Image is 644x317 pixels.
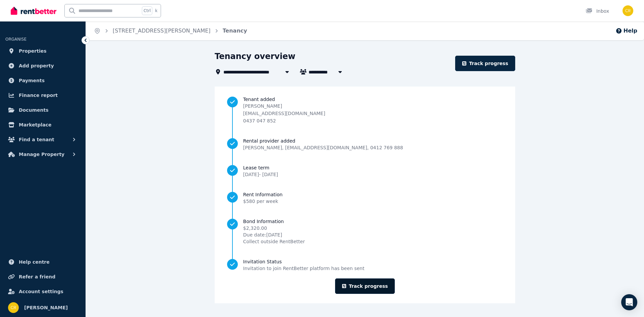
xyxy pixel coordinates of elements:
span: Invitation Status [243,258,365,265]
a: [STREET_ADDRESS][PERSON_NAME] [113,28,211,34]
a: Refer a friend [5,270,80,283]
span: Rent Information [243,191,283,198]
a: Lease term[DATE]- [DATE] [227,164,503,178]
img: Chris Reid [623,5,633,16]
div: Open Intercom Messenger [621,294,637,310]
a: Payments [5,74,80,87]
a: Rent Information$580 per week [227,191,503,205]
span: Payments [19,76,45,85]
a: Documents [5,103,80,117]
button: Manage Property [5,148,80,161]
span: Lease term [243,164,278,171]
span: Collect outside RentBetter [243,238,305,245]
span: Invitation to join RentBetter platform has been sent [243,265,365,272]
span: Tenant added [243,96,503,103]
span: [PERSON_NAME] [24,304,68,312]
a: Finance report [5,89,80,102]
a: Track progress [455,56,515,71]
span: Due date: [DATE] [243,231,305,238]
span: Documents [19,106,49,114]
h1: Tenancy overview [215,51,296,62]
span: Rental provider added [243,138,403,144]
span: [PERSON_NAME] , [EMAIL_ADDRESS][DOMAIN_NAME] , 0412 769 888 [243,144,403,151]
a: Add property [5,59,80,72]
span: $580 per week [243,199,278,204]
img: Chris Reid [8,302,19,313]
span: Manage Property [19,150,64,158]
img: RentBetter [11,6,56,16]
a: Track progress [335,278,395,294]
span: Ctrl [142,6,152,15]
a: Rental provider added[PERSON_NAME], [EMAIL_ADDRESS][DOMAIN_NAME], 0412 769 888 [227,138,503,151]
a: Help centre [5,255,80,269]
button: Help [615,27,637,35]
span: [DATE] - [DATE] [243,172,278,177]
span: Add property [19,62,54,70]
span: k [155,8,157,13]
span: Finance report [19,91,58,99]
a: Tenant added[PERSON_NAME][EMAIL_ADDRESS][DOMAIN_NAME]0437 047 852 [227,96,503,124]
span: Find a tenant [19,136,54,144]
span: Properties [19,47,47,55]
p: [PERSON_NAME] [243,103,325,109]
a: Bond Information$2,320.00Due date:[DATE]Collect outside RentBetter [227,218,503,245]
span: ORGANISE [5,37,26,42]
span: Help centre [19,258,50,266]
a: Account settings [5,285,80,298]
span: $2,320.00 [243,225,305,231]
a: Properties [5,44,80,58]
span: Account settings [19,287,63,296]
div: Inbox [586,8,609,14]
nav: Breadcrumb [86,21,255,40]
nav: Progress [227,96,503,272]
span: Refer a friend [19,273,55,281]
span: 0437 047 852 [243,118,276,123]
span: Marketplace [19,121,51,129]
a: Marketplace [5,118,80,131]
a: Tenancy [223,28,247,34]
span: Bond Information [243,218,305,225]
p: [EMAIL_ADDRESS][DOMAIN_NAME] [243,110,325,117]
a: Invitation StatusInvitation to join RentBetter platform has been sent [227,258,503,272]
button: Find a tenant [5,133,80,146]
